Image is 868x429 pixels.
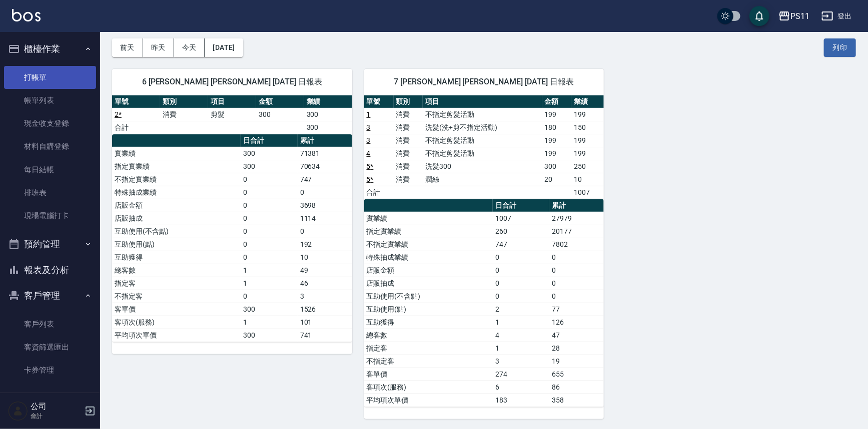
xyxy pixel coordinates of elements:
td: 6 [493,381,549,394]
a: 客資篩選匯出 [4,336,96,359]
td: 消費 [394,134,423,147]
td: 0 [241,238,297,251]
td: 特殊抽成業績 [364,251,493,264]
button: 列印 [824,38,856,57]
td: 不指定剪髮活動 [423,147,542,160]
td: 實業績 [112,147,241,160]
button: 前天 [112,38,143,57]
a: 帳單列表 [4,89,96,112]
button: 行銷工具 [4,386,96,412]
td: 互助使用(點) [364,303,493,316]
td: 77 [549,303,604,316]
td: 20 [542,173,572,186]
th: 業績 [304,95,352,108]
td: 指定實業績 [112,160,241,173]
td: 客項次(服務) [364,381,493,394]
td: 不指定剪髮活動 [423,134,542,147]
td: 183 [493,394,549,407]
td: 消費 [394,147,423,160]
td: 0 [493,277,549,290]
p: 會計 [31,412,82,421]
td: 合計 [112,121,160,134]
a: 3 [367,123,371,131]
td: 7802 [549,238,604,251]
td: 260 [493,225,549,238]
td: 300 [241,147,297,160]
td: 0 [241,173,297,186]
td: 指定客 [112,277,241,290]
a: 排班表 [4,181,96,204]
td: 28 [549,342,604,355]
td: 0 [241,251,297,264]
td: 0 [241,290,297,303]
th: 日合計 [493,199,549,212]
span: 7 [PERSON_NAME] [PERSON_NAME] [DATE] 日報表 [376,77,592,87]
td: 消費 [160,108,208,121]
button: [DATE] [205,38,243,57]
button: 預約管理 [4,231,96,257]
td: 不指定客 [364,355,493,368]
td: 199 [571,134,604,147]
td: 4 [493,329,549,342]
td: 70634 [298,160,352,173]
a: 打帳單 [4,66,96,89]
td: 0 [298,225,352,238]
td: 店販抽成 [112,212,241,225]
td: 總客數 [112,264,241,277]
td: 46 [298,277,352,290]
th: 累計 [549,199,604,212]
td: 358 [549,394,604,407]
td: 互助獲得 [112,251,241,264]
td: 1 [241,277,297,290]
td: 互助使用(不含點) [364,290,493,303]
td: 洗髮300 [423,160,542,173]
td: 洗髮(洗+剪不指定活動) [423,121,542,134]
th: 單號 [112,95,160,108]
td: 250 [571,160,604,173]
td: 3 [298,290,352,303]
td: 300 [304,108,352,121]
td: 不指定客 [112,290,241,303]
td: 0 [241,199,297,212]
th: 類別 [394,95,423,108]
td: 47 [549,329,604,342]
button: 昨天 [143,38,174,57]
td: 741 [298,329,352,342]
td: 互助使用(不含點) [112,225,241,238]
td: 合計 [364,186,394,199]
td: 不指定實業績 [112,173,241,186]
td: 274 [493,368,549,381]
td: 0 [298,186,352,199]
td: 店販抽成 [364,277,493,290]
td: 199 [542,108,572,121]
td: 19 [549,355,604,368]
button: save [749,6,769,26]
img: Logo [12,9,41,21]
h5: 公司 [31,402,82,412]
td: 0 [549,277,604,290]
td: 300 [241,329,297,342]
table: a dense table [364,95,604,199]
th: 單號 [364,95,394,108]
button: 今天 [174,38,205,57]
table: a dense table [364,199,604,407]
td: 不指定剪髮活動 [423,108,542,121]
td: 0 [549,264,604,277]
td: 平均項次單價 [364,394,493,407]
td: 0 [241,186,297,199]
td: 0 [493,290,549,303]
td: 199 [542,134,572,147]
a: 現金收支登錄 [4,112,96,135]
td: 2 [493,303,549,316]
td: 126 [549,316,604,329]
td: 3 [493,355,549,368]
td: 3698 [298,199,352,212]
button: 報表及分析 [4,257,96,283]
td: 0 [493,264,549,277]
a: 現場電腦打卡 [4,204,96,227]
td: 1007 [571,186,604,199]
td: 0 [493,251,549,264]
td: 10 [298,251,352,264]
a: 卡券管理 [4,359,96,382]
td: 0 [549,290,604,303]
